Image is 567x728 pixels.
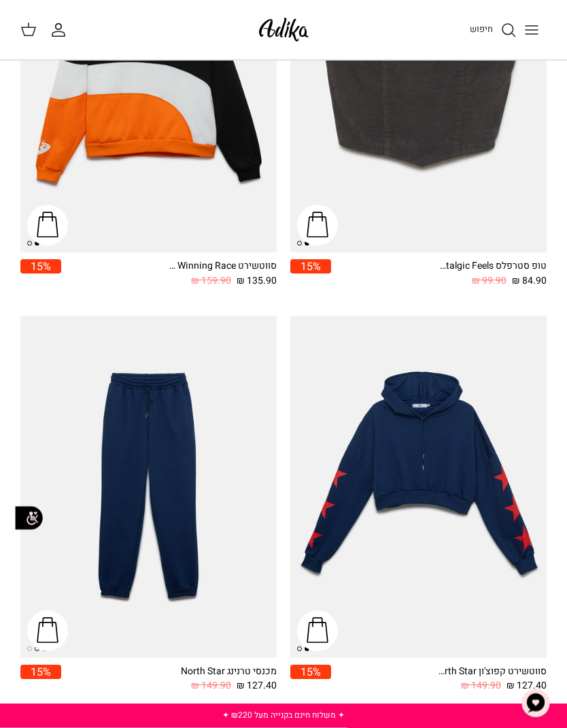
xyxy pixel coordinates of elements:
span: 127.40 ₪ [237,679,277,694]
span: 15% [290,260,331,274]
a: 15% [20,260,61,289]
span: 15% [20,665,61,680]
span: 99.90 ₪ [472,274,506,289]
span: 84.90 ₪ [512,274,547,289]
a: 15% [290,665,331,695]
a: חיפוש [470,22,517,38]
span: חיפוש [470,22,493,35]
button: Toggle menu [517,15,547,45]
span: 135.90 ₪ [237,274,277,289]
a: החשבון שלי [50,22,72,38]
a: 15% [20,665,61,695]
a: ✦ משלוח חינם בקנייה מעל ₪220 ✦ [222,709,345,721]
img: accessibility_icon02.svg [10,499,48,537]
div: טופ סטרפלס Nostalgic Feels קורדרוי [438,260,547,274]
span: 149.90 ₪ [461,679,501,694]
a: סווטשירט Winning Race אוברסייז 135.90 ₪ 159.90 ₪ [61,260,277,289]
a: מכנסי טרנינג North Star [20,316,277,659]
a: סווטשירט קפוצ'ון North Star אוברסייז [290,316,547,659]
div: סווטשירט Winning Race אוברסייז [168,260,277,274]
span: 15% [20,260,61,274]
span: 127.40 ₪ [506,679,547,694]
span: 159.90 ₪ [191,274,231,289]
div: מכנסי טרנינג North Star [168,665,277,680]
span: 15% [290,665,331,680]
div: סווטשירט קפוצ'ון North Star אוברסייז [438,665,547,680]
a: טופ סטרפלס Nostalgic Feels קורדרוי 84.90 ₪ 99.90 ₪ [331,260,547,289]
button: צ'אט [515,683,556,724]
a: מכנסי טרנינג North Star 127.40 ₪ 149.90 ₪ [61,665,277,695]
img: Adika IL [255,14,313,46]
span: 149.90 ₪ [191,679,231,694]
a: סווטשירט קפוצ'ון North Star אוברסייז 127.40 ₪ 149.90 ₪ [331,665,547,695]
a: 15% [290,260,331,289]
